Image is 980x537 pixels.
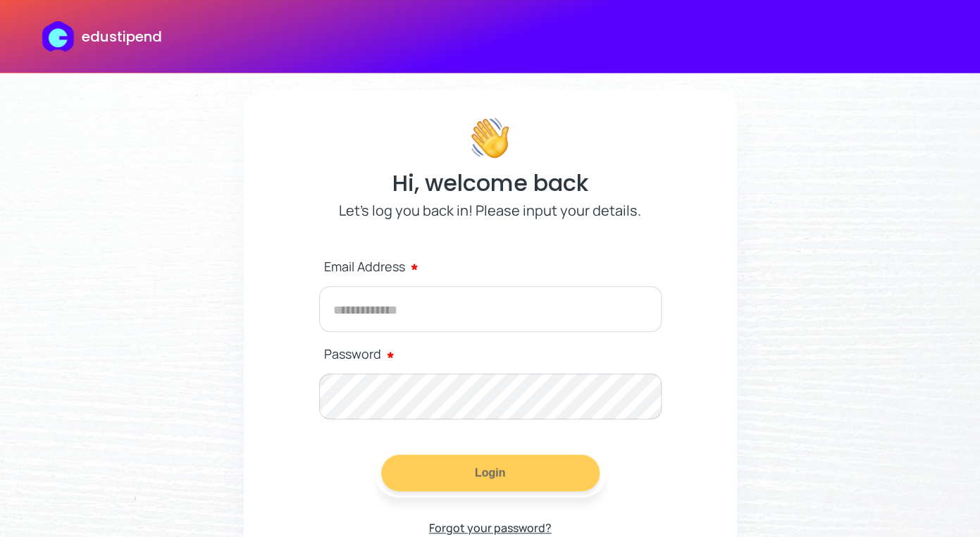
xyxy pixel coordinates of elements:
[392,166,588,200] h1: Hi, welcome back
[381,455,600,491] button: Login
[324,251,662,281] label: Email Address
[469,117,511,159] img: hand
[82,26,162,47] p: edustipend
[42,21,161,51] a: edustipend logoedustipend
[339,200,641,221] p: Let’s log you back in! Please input your details.
[42,21,80,51] img: edustipend logo
[324,339,662,369] label: Password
